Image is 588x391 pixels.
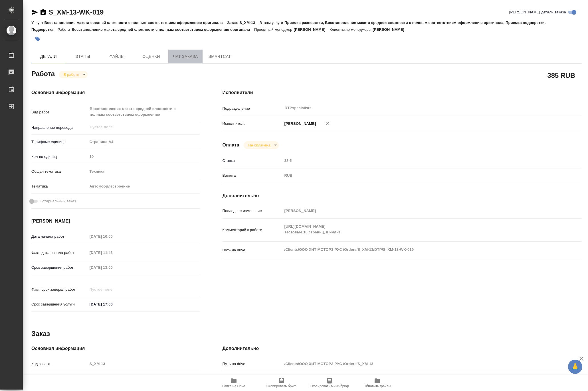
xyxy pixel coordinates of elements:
[266,384,296,388] span: Скопировать бриф
[31,234,88,239] p: Дата начала работ
[31,361,88,367] p: Код заказа
[223,142,239,148] h4: Оплата
[223,121,282,127] p: Исполнитель
[138,53,165,60] span: Оценки
[31,218,200,225] h4: [PERSON_NAME]
[31,125,88,131] p: Направление перевода
[88,360,200,368] input: Пустое поле
[223,89,582,96] h4: Исполнители
[223,345,582,352] h4: Дополнительно
[88,249,138,257] input: Пустое поле
[223,247,282,253] p: Путь на drive
[227,21,239,25] p: Заказ:
[223,158,282,164] p: Ставка
[31,169,88,174] p: Общая тематика
[222,384,245,388] span: Папка на Drive
[31,154,88,160] p: Кол-во единиц
[547,70,575,80] h2: 385 RUB
[282,245,552,254] textarea: /Clients/ООО ХИТ МОТОРЗ РУС /Orders/S_XM-13/DTP/S_XM-13-WK-019
[258,375,306,391] button: Скопировать бриф
[88,232,138,241] input: Пустое поле
[223,227,282,233] p: Комментарий к работе
[31,68,55,78] h2: Работа
[31,184,88,189] p: Тематика
[72,27,254,32] p: Восстановление макета средней сложности с полным соответствием оформлению оригинала
[31,33,44,45] button: Добавить тэг
[88,374,200,383] input: Пустое поле
[31,302,88,307] p: Срок завершения услуги
[206,53,233,60] span: SmartCat
[282,374,552,383] input: Пустое поле
[294,27,330,32] p: [PERSON_NAME]
[223,361,282,367] p: Путь на drive
[88,263,138,272] input: Пустое поле
[246,143,272,148] button: Не оплачена
[59,71,88,78] div: В работе
[44,21,227,25] p: Восстановление макета средней сложности с полным соответствием оформлению оригинала
[570,361,580,373] span: 🙏
[31,109,88,115] p: Вид работ
[568,360,582,374] button: 🙏
[223,192,582,199] h4: Дополнительно
[31,9,38,16] button: Скопировать ссылку для ЯМессенджера
[259,21,284,25] p: Этапы услуги
[223,106,282,111] p: Подразделение
[244,141,279,149] div: В работе
[322,117,334,130] button: Удалить исполнителя
[282,171,552,180] div: RUB
[31,21,44,25] p: Услуга
[31,345,200,352] h4: Основная информация
[282,156,552,165] input: Пустое поле
[49,8,104,16] a: S_XM-13-WK-019
[88,137,200,147] div: Страница А4
[58,27,72,32] p: Работа
[306,375,353,391] button: Скопировать мини-бриф
[172,53,199,60] span: Чат заказа
[353,375,401,391] button: Обновить файлы
[363,384,391,388] span: Обновить файлы
[282,222,552,237] textarea: [URL][DOMAIN_NAME] Тестовые 10 страниц, в индиз
[35,53,62,60] span: Детали
[103,53,131,60] span: Файлы
[88,152,200,161] input: Пустое поле
[223,208,282,214] p: Последнее изменение
[254,27,294,32] p: Проектный менеджер
[62,72,81,77] button: В работе
[31,21,546,32] p: Приемка разверстки, Восстановление макета средней сложности с полным соответствием оформлению ори...
[40,198,76,204] span: Нотариальный заказ
[282,207,552,215] input: Пустое поле
[330,27,373,32] p: Клиентские менеджеры
[88,182,200,191] div: Автомобилестроение
[40,9,47,16] button: Скопировать ссылку
[89,124,186,131] input: Пустое поле
[31,89,200,96] h4: Основная информация
[282,121,316,127] p: [PERSON_NAME]
[282,360,552,368] input: Пустое поле
[88,300,138,308] input: ✎ Введи что-нибудь
[239,21,259,25] p: S_XM-13
[88,285,138,294] input: Пустое поле
[373,27,409,32] p: [PERSON_NAME]
[31,139,88,145] p: Тарифные единицы
[31,265,88,270] p: Срок завершения работ
[223,173,282,178] p: Валюта
[310,384,349,388] span: Скопировать мини-бриф
[31,250,88,256] p: Факт. дата начала работ
[88,167,200,176] div: Техника
[210,375,258,391] button: Папка на Drive
[509,9,566,15] span: [PERSON_NAME] детали заказа
[69,53,96,60] span: Этапы
[31,287,88,292] p: Факт. срок заверш. работ
[31,329,50,338] h2: Заказ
